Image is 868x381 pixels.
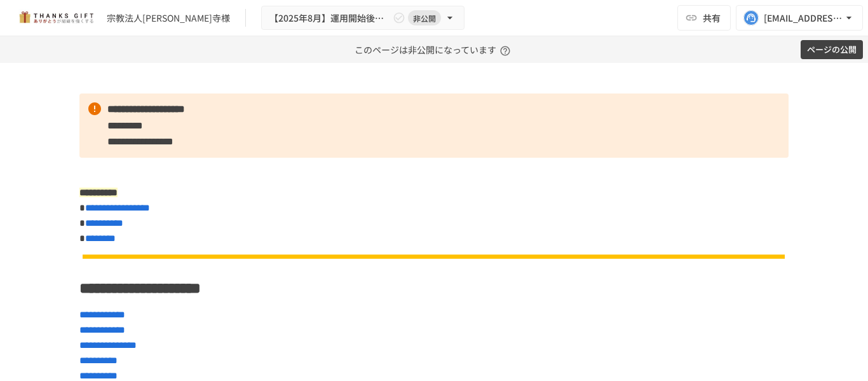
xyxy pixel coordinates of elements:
span: 【2025年8月】運用開始後振り返りミーティング [269,10,390,26]
p: このページは非公開になっています [355,36,514,63]
span: 共有 [703,11,721,25]
span: 非公開 [408,11,441,25]
button: 【2025年8月】運用開始後振り返りミーティング非公開 [261,6,465,31]
div: [EMAIL_ADDRESS][DOMAIN_NAME] [764,10,843,26]
button: [EMAIL_ADDRESS][DOMAIN_NAME] [736,5,863,31]
div: 宗教法人[PERSON_NAME]寺様 [107,11,230,25]
img: n6GUNqEHdaibHc1RYGm9WDNsCbxr1vBAv6Dpu1pJovz [79,253,789,261]
img: mMP1OxWUAhQbsRWCurg7vIHe5HqDpP7qZo7fRoNLXQh [15,8,97,28]
button: 共有 [677,5,731,31]
button: ページの公開 [801,40,863,60]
